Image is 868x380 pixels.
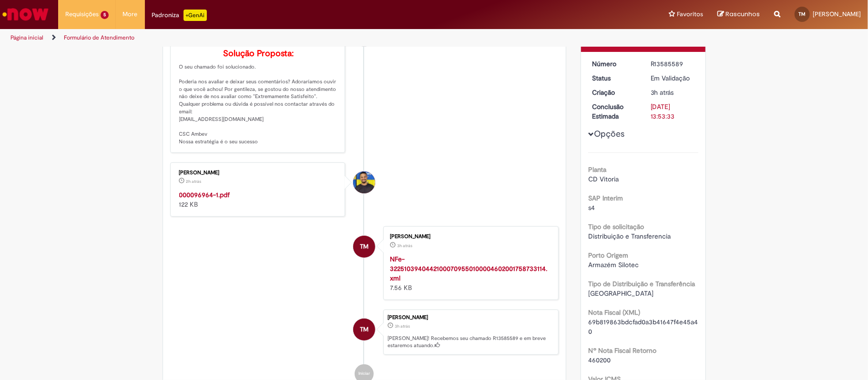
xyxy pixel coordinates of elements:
span: More [123,10,138,19]
dt: Conclusão Estimada [585,102,643,121]
div: Em Validação [651,73,695,83]
span: [GEOGRAPHIC_DATA] [588,289,654,298]
img: ServiceNow [1,5,50,24]
span: [PERSON_NAME] [813,10,861,18]
time: 01/10/2025 13:11:05 [186,179,202,184]
div: [DATE] 13:53:33 [651,102,695,121]
span: Distribuição e Transferencia [588,232,671,240]
span: Armazém Silotec [588,260,639,269]
b: Nota Fiscal (XML) [588,308,640,317]
a: NFe-32251039404421000709550100004602001758733114.xml [390,255,547,282]
span: CD Vitoria [588,175,619,183]
span: 3h atrás [397,243,412,249]
div: [PERSON_NAME] [390,234,549,240]
b: Planta [588,165,606,174]
span: 5 [101,11,109,19]
time: 01/10/2025 11:53:27 [395,323,410,329]
b: Porto Origem [588,251,628,260]
div: TIAGO MENEGUELLI [353,319,375,340]
time: 01/10/2025 11:53:27 [651,88,674,97]
b: Tipo de solicitação [588,222,644,231]
b: SAP Interim [588,194,623,202]
div: 01/10/2025 11:53:27 [651,88,695,97]
span: TM [360,318,368,341]
a: 000096964-1.pdf [179,190,230,199]
time: 01/10/2025 11:52:16 [397,243,412,249]
dt: Número [585,59,643,69]
p: O seu chamado foi solucionado. Poderia nos avaliar e deixar seus comentários? Adoraríamos ouvir o... [179,49,338,146]
b: Tipo de Distribuição e Transferência [588,280,695,288]
ul: Trilhas de página [7,29,572,47]
span: 2h atrás [186,179,202,184]
div: 122 KB [179,190,338,209]
span: Favoritos [677,10,703,19]
div: Padroniza [152,10,207,21]
p: +GenAi [184,10,207,21]
div: [PERSON_NAME] [179,170,338,176]
p: [PERSON_NAME]! Recebemos seu chamado R13585589 e em breve estaremos atuando. [388,335,553,350]
dt: Status [585,73,643,83]
span: TM [360,235,368,258]
dt: Criação [585,88,643,97]
span: 69b819863bdcfad0a3b41647f4e45a40 [588,318,698,336]
span: Requisições [65,10,99,19]
li: TIAGO MENEGUELLI [170,310,559,355]
div: 7.56 KB [390,254,549,292]
b: Nº Nota Fiscal Retorno [588,346,656,355]
b: Solução Proposta: [223,48,294,59]
div: André Junior [353,171,375,193]
span: 3h atrás [651,88,674,97]
span: 460200 [588,356,611,364]
span: 3h atrás [395,323,410,329]
div: [PERSON_NAME] [388,315,553,320]
span: TM [799,11,806,17]
span: s4 [588,203,595,212]
a: Formulário de Atendimento [64,34,134,41]
a: Página inicial [10,34,43,41]
div: R13585589 [651,59,695,69]
a: Rascunhos [717,10,760,19]
div: TIAGO MENEGUELLI [353,236,375,258]
span: Rascunhos [725,10,760,19]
